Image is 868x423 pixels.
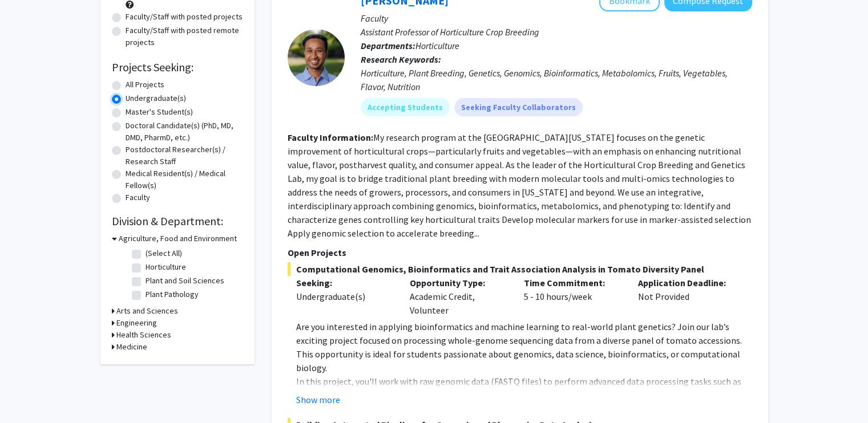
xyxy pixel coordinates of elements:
[126,11,243,23] label: Faculty/Staff with posted projects
[146,261,186,273] label: Horticulture
[126,79,164,91] label: All Projects
[401,276,515,317] div: Academic Credit, Volunteer
[288,246,752,259] p: Open Projects
[126,144,243,168] label: Postdoctoral Researcher(s) / Research Staff
[296,290,393,303] div: Undergraduate(s)
[112,60,243,74] h2: Projects Seeking:
[361,66,752,93] div: Horticulture, Plant Breeding, Genetics, Genomics, Bioinformatics, Metabolomics, Fruits, Vegetable...
[116,317,157,329] h3: Engineering
[410,276,507,290] p: Opportunity Type:
[126,25,243,48] label: Faculty/Staff with posted remote projects
[361,25,752,39] p: Assistant Professor of Horticulture Crop Breeding
[119,233,237,245] h3: Agriculture, Food and Environment
[126,120,243,144] label: Doctoral Candidate(s) (PhD, MD, DMD, PharmD, etc.)
[112,214,243,228] h2: Division & Department:
[454,98,583,116] mat-chip: Seeking Faculty Collaborators
[9,372,49,414] iframe: Chat
[629,276,744,317] div: Not Provided
[288,132,373,143] b: Faculty Information:
[296,320,752,375] p: Are you interested in applying bioinformatics and machine learning to real-world plant genetics? ...
[361,11,752,25] p: Faculty
[146,247,182,259] label: (Select All)
[638,276,735,290] p: Application Deadline:
[515,276,629,317] div: 5 - 10 hours/week
[126,106,193,118] label: Master's Student(s)
[146,288,199,300] label: Plant Pathology
[524,276,621,290] p: Time Commitment:
[126,168,243,192] label: Medical Resident(s) / Medical Fellow(s)
[126,92,186,104] label: Undergraduate(s)
[288,132,751,239] fg-read-more: My research program at the [GEOGRAPHIC_DATA][US_STATE] focuses on the genetic improvement of hort...
[116,305,178,317] h3: Arts and Sciences
[296,276,393,290] p: Seeking:
[288,262,752,276] span: Computational Genomics, Bioinformatics and Trait Association Analysis in Tomato Diversity Panel
[116,329,171,341] h3: Health Sciences
[296,393,340,406] button: Show more
[146,275,224,287] label: Plant and Soil Sciences
[361,54,441,65] b: Research Keywords:
[361,98,450,116] mat-chip: Accepting Students
[415,40,459,51] span: Horticulture
[361,40,415,51] b: Departments:
[116,341,147,353] h3: Medicine
[126,192,150,204] label: Faculty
